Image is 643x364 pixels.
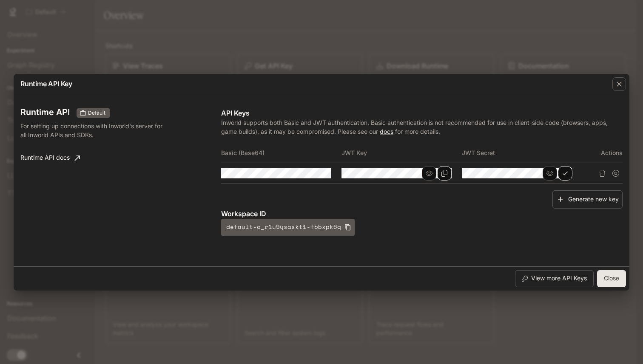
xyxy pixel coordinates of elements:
[515,270,594,287] button: View more API Keys
[583,143,623,163] th: Actions
[595,166,609,180] button: Delete API key
[20,108,70,116] h3: Runtime API
[552,190,623,209] button: Generate new key
[221,118,623,136] p: Inworld supports both Basic and JWT authentication. Basic authentication is not recommended for u...
[597,270,626,287] button: Close
[437,166,452,181] button: Copy Key
[77,108,110,118] div: These keys will apply to your current workspace only
[221,108,623,118] p: API Keys
[85,109,109,117] span: Default
[17,150,83,166] a: Runtime API docs
[341,143,462,163] th: JWT Key
[609,166,623,180] button: Suspend API key
[221,209,623,219] p: Workspace ID
[462,143,582,163] th: JWT Secret
[380,128,393,135] a: docs
[221,143,341,163] th: Basic (Base64)
[558,166,572,181] button: Copy Secret
[20,79,72,89] p: Runtime API Key
[20,121,166,139] p: For setting up connections with Inworld's server for all Inworld APIs and SDKs.
[221,219,355,236] button: default-o_r1u9ysaskt1-f5bxpk6q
